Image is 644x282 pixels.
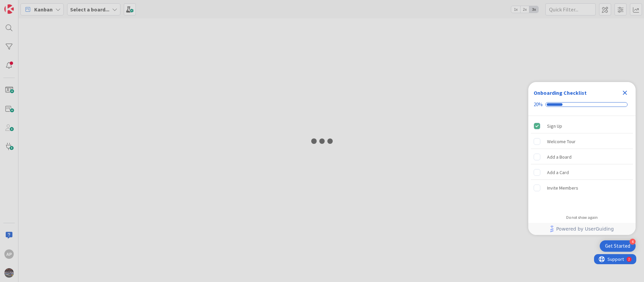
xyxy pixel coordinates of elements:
div: Add a Card is incomplete. [531,165,633,180]
div: Welcome Tour is incomplete. [531,134,633,149]
div: 4 [630,239,636,245]
div: 2 [34,3,36,8]
div: Welcome Tour [547,137,576,146]
div: Add a Card [547,168,569,176]
div: Add a Board is incomplete. [531,150,633,164]
span: Powered by UserGuiding [556,225,614,233]
div: Checklist items [528,116,636,210]
div: Add a Board [547,153,572,161]
div: Invite Members [547,184,578,192]
div: Do not show again [566,215,598,220]
a: Powered by UserGuiding [532,223,632,235]
div: Footer [528,223,636,235]
div: Checklist Container [528,82,636,235]
div: Checklist progress: 20% [534,102,630,108]
div: Sign Up is complete. [531,119,633,133]
div: Onboarding Checklist [534,89,587,97]
div: Sign Up [547,122,562,130]
div: Get Started [605,243,630,249]
div: Open Get Started checklist, remaining modules: 4 [600,240,636,252]
span: Support [13,1,30,9]
div: 20% [534,102,543,108]
div: Close Checklist [620,87,630,98]
div: Invite Members is incomplete. [531,180,633,195]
